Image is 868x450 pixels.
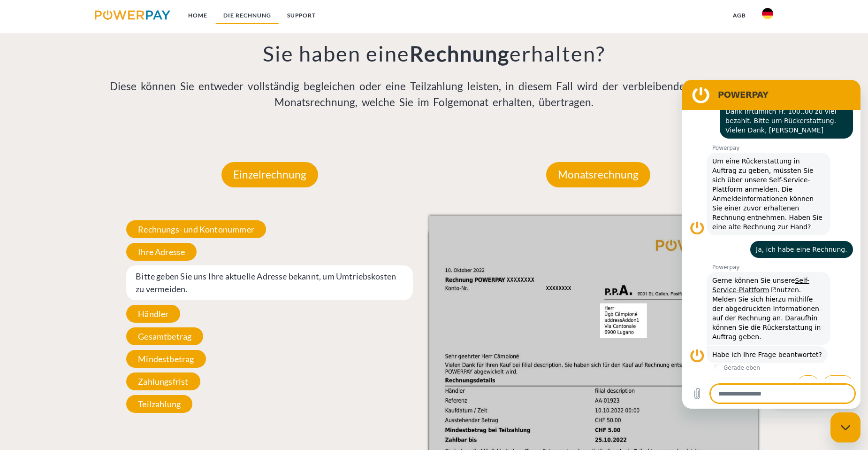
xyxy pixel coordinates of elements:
[126,372,200,390] span: Zahlungsfrist
[126,220,266,238] span: Rechnungs- und Kontonummer
[126,305,180,323] span: Händler
[95,10,170,20] img: logo-powerpay.svg
[105,78,763,110] p: Diese können Sie entweder vollständig begleichen oder eine Teilzahlung leisten, in diesem Fall wi...
[546,162,650,187] p: Monatsrechnung
[180,7,215,24] a: Home
[830,412,860,442] iframe: Schaltfläche zum Öffnen des Messaging-Fensters; Konversation läuft
[221,162,318,187] p: Einzelrechnung
[215,7,279,24] a: DIE RECHNUNG
[126,265,413,300] span: Bitte geben Sie uns Ihre aktuelle Adresse bekannt, um Umtriebskosten zu vermeiden.
[126,350,206,368] span: Mindestbetrag
[279,7,324,24] a: SUPPORT
[105,40,763,67] h3: Sie haben eine erhalten?
[126,327,203,345] span: Gesamtbetrag
[126,243,197,261] span: Ihre Adresse
[126,395,192,413] span: Teilzahlung
[410,41,510,66] b: Rechnung
[762,8,773,19] img: de
[682,80,860,409] iframe: Messaging-Fenster
[725,7,754,24] a: agb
